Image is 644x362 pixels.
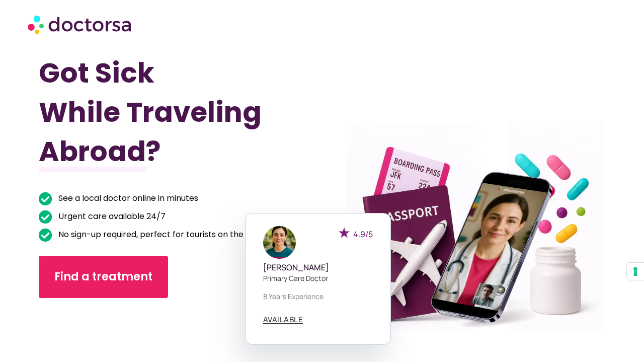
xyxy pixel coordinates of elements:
[56,228,256,242] span: No sign-up required, perfect for tourists on the go
[263,273,373,283] p: Primary care doctor
[627,263,644,280] button: Your consent preferences for tracking technologies
[56,191,198,205] span: See a local doctor online in minutes
[54,269,152,285] span: Find a treatment
[353,229,373,240] span: 4.9/5
[56,209,166,224] span: Urgent care available 24/7
[263,316,303,323] span: AVAILABLE
[39,256,168,298] a: Find a treatment
[263,263,373,272] h5: [PERSON_NAME]
[263,291,373,302] p: 8 years experience
[39,53,280,171] h1: Got Sick While Traveling Abroad?
[263,316,303,324] a: AVAILABLE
